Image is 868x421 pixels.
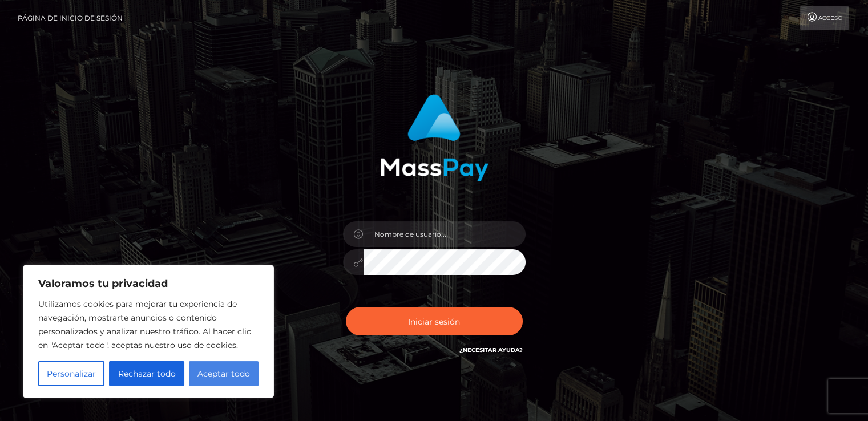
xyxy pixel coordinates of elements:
font: Página de inicio de sesión [18,14,123,22]
input: Nombre de usuario... [364,221,526,247]
a: Acceso [800,6,849,30]
font: Utilizamos cookies para mejorar tu experiencia de navegación, mostrarte anuncios o contenido pers... [38,299,251,350]
div: Valoramos tu privacidad [23,265,274,398]
font: Personalizar [47,369,96,379]
button: Aceptar todo [189,361,259,386]
a: Página de inicio de sesión [18,6,123,30]
button: Rechazar todo [109,361,184,386]
button: Iniciar sesión [346,307,523,335]
img: Inicio de sesión en MassPay [380,94,488,181]
font: Valoramos tu privacidad [38,277,168,290]
a: ¿Necesitar ayuda? [459,346,523,354]
button: Personalizar [38,361,104,386]
font: Acceso [818,14,842,22]
font: Rechazar todo [118,369,175,379]
font: Aceptar todo [197,369,250,379]
font: Iniciar sesión [408,316,460,326]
